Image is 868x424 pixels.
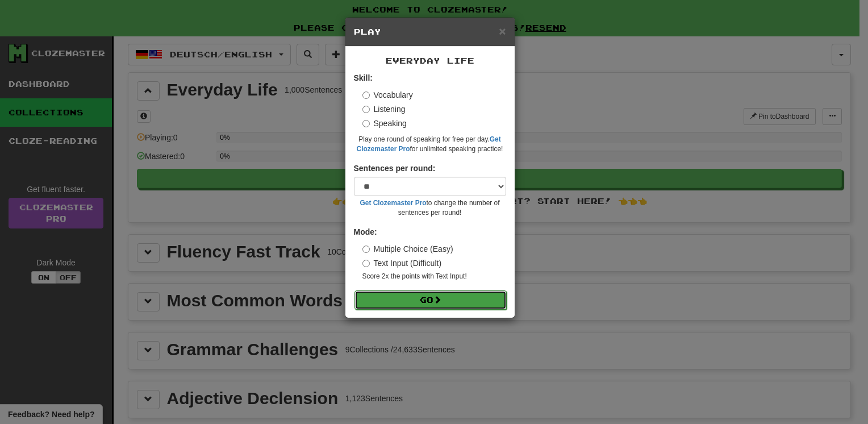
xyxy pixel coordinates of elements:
[354,73,373,82] strong: Skill:
[354,198,506,218] small: to change the number of sentences per round!
[499,25,506,37] button: Close
[362,89,413,101] label: Vocabulary
[362,257,442,269] label: Text Input (Difficult)
[362,246,370,253] input: Multiple Choice (Easy)
[354,135,506,154] small: Play one round of speaking for free per day. for unlimited speaking practice!
[362,120,370,127] input: Speaking
[354,163,436,174] label: Sentences per round:
[362,92,370,99] input: Vocabulary
[362,272,506,281] small: Score 2x the points with Text Input !
[354,227,377,236] strong: Mode:
[362,106,370,113] input: Listening
[362,103,406,115] label: Listening
[362,260,370,267] input: Text Input (Difficult)
[354,26,506,38] h5: Play
[360,199,427,207] a: Get Clozemaster Pro
[362,118,407,129] label: Speaking
[386,56,474,65] span: Everyday Life
[354,290,507,310] button: Go
[499,24,506,38] span: ×
[362,243,453,255] label: Multiple Choice (Easy)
